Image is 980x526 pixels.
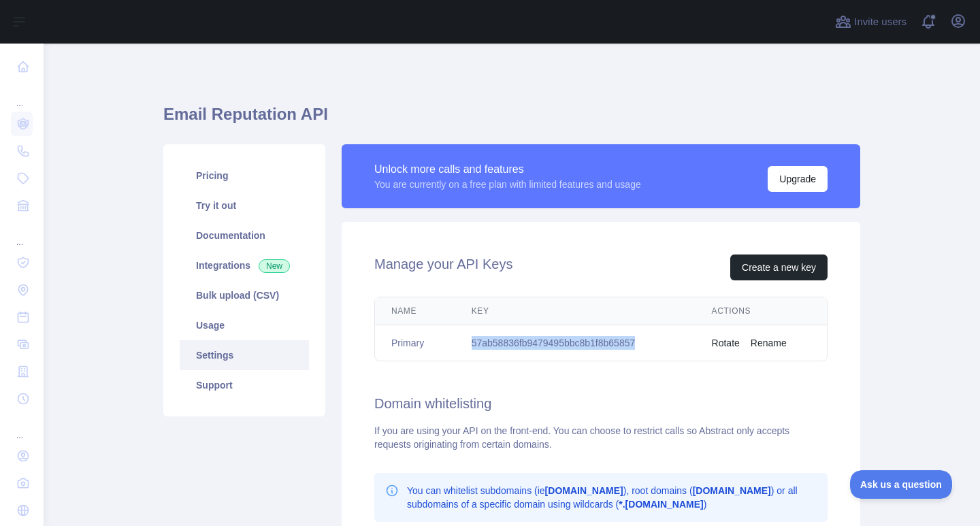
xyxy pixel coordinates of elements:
[163,103,860,136] h1: Email Reputation API
[374,424,828,451] div: If you are using your API on the front-end. You can choose to restrict calls so Abstract only acc...
[11,220,33,248] div: ...
[180,340,309,370] a: Settings
[374,161,641,178] div: Unlock more calls and features
[545,485,623,496] b: [DOMAIN_NAME]
[180,310,309,340] a: Usage
[375,297,455,325] th: Name
[854,14,906,30] span: Invite users
[619,499,703,510] b: *.[DOMAIN_NAME]
[407,484,817,511] p: You can whitelist subdomains (ie ), root domains ( ) or all subdomains of a specific domain using...
[11,82,33,109] div: ...
[696,297,827,325] th: Actions
[832,11,909,33] button: Invite users
[455,325,696,361] td: 57ab58836fb9479495bbc8b1f8b65857
[374,254,512,280] h2: Manage your API Keys
[180,191,309,220] a: Try it out
[180,161,309,191] a: Pricing
[768,166,828,192] button: Upgrade
[180,220,309,250] a: Documentation
[712,336,740,350] button: Rotate
[455,297,696,325] th: Key
[11,414,33,441] div: ...
[693,485,771,496] b: [DOMAIN_NAME]
[259,259,290,273] span: New
[180,250,309,280] a: Integrations New
[375,325,455,361] td: Primary
[180,370,309,400] a: Support
[751,336,787,350] button: Rename
[180,280,309,310] a: Bulk upload (CSV)
[730,254,828,280] button: Create a new key
[850,470,953,499] iframe: Toggle Customer Support
[374,394,828,413] h2: Domain whitelisting
[374,178,641,191] div: You are currently on a free plan with limited features and usage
